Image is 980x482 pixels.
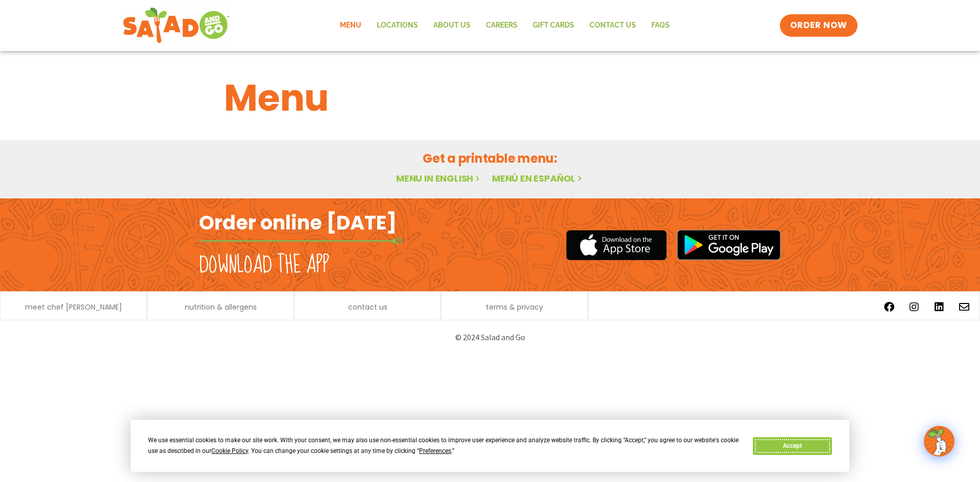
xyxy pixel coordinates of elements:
a: Careers [478,14,525,37]
a: terms & privacy [486,303,543,311]
nav: Menu [332,14,677,37]
a: contact us [348,303,387,311]
span: ORDER NOW [790,19,847,32]
img: appstore [566,229,667,262]
a: Menú en español [492,172,584,185]
a: GIFT CARDS [525,14,582,37]
a: meet chef [PERSON_NAME] [25,303,122,311]
h2: Download the app [199,251,329,280]
a: Menu [332,14,369,37]
button: Accept [753,437,831,455]
a: Locations [369,14,426,37]
a: About Us [426,14,478,37]
a: nutrition & allergens [185,303,257,311]
h1: Menu [224,70,756,125]
img: new-SAG-logo-768×292 [122,5,230,46]
a: FAQs [644,14,677,37]
p: © 2024 Salad and Go [204,331,776,344]
img: fork [199,238,403,244]
span: Cookie Policy [211,447,248,454]
a: Contact Us [582,14,644,37]
h2: Get a printable menu: [224,149,756,167]
div: We use essential cookies to make our site work. With your consent, we may also use non-essential ... [148,435,741,456]
div: Cookie Consent Prompt [131,420,849,472]
img: wpChatIcon [925,427,953,455]
h2: Order online [DATE] [199,210,397,235]
span: Preferences [419,447,451,454]
img: google_play [677,230,781,260]
a: Menu in English [396,172,482,185]
a: ORDER NOW [780,14,857,37]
